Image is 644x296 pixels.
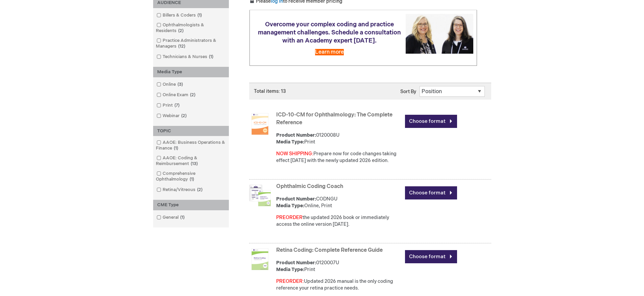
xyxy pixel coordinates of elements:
strong: Media Type: [276,267,304,272]
a: Webinar2 [155,113,189,119]
span: 1 [172,145,180,151]
a: Billers & Coders1 [155,12,205,19]
span: 13 [189,161,199,166]
a: Ophthalmic Coding Coach [276,183,343,190]
a: Choose format [405,250,457,263]
div: 0120008U Print [276,132,402,145]
a: Technicians & Nurses1 [155,54,216,60]
div: the updated 2026 book or immediately access the online version [DATE]. [276,214,402,228]
div: CME Type [153,200,229,210]
span: 1 [188,177,196,182]
span: 1 [196,12,204,18]
font: PREORDER [276,215,303,220]
strong: Product Number: [276,132,316,138]
a: ICD-10-CM for Ophthalmology: The Complete Reference [276,112,392,126]
span: 1 [207,54,215,59]
img: ICD-10-CM for Ophthalmology: The Complete Reference [249,113,271,135]
img: Schedule a consultation with an Academy expert today [406,14,473,53]
span: 2 [180,113,188,118]
span: 1 [178,215,186,220]
a: Online Exam2 [155,92,198,98]
strong: Product Number: [276,260,316,266]
span: Total items: 13 [254,88,286,94]
a: Retina Coding: Complete Reference Guide [276,247,383,253]
a: General1 [155,214,187,221]
span: 12 [176,44,187,49]
font: NOW SHIPPING: [276,151,313,157]
span: 3 [176,82,185,87]
div: Prepare now for code changes taking effect [DATE] with the newly updated 2026 edition. [276,151,402,164]
font: PREORDER: [276,278,304,284]
span: 2 [195,187,204,192]
a: Practice Administrators & Managers12 [155,37,227,50]
div: TOPIC [153,126,229,136]
div: Media Type [153,67,229,77]
span: 2 [176,28,185,33]
a: AAOE: Business Operations & Finance1 [155,139,227,152]
a: Retina/Vitreous2 [155,187,205,193]
img: Retina Coding: Complete Reference Guide [249,248,271,270]
label: Sort By [400,89,416,95]
div: 0120007U Print [276,260,402,273]
span: Overcome your complex coding and practice management challenges. Schedule a consultation with an ... [258,21,401,44]
a: Ophthalmologists & Residents2 [155,22,227,34]
div: CODNGU Online, Print [276,196,402,209]
a: Print7 [155,102,182,109]
a: Online3 [155,81,186,88]
img: Ophthalmic Coding Coach [249,185,271,206]
a: Choose format [405,186,457,199]
span: 7 [173,103,181,108]
a: Choose format [405,115,457,128]
p: Updated 2026 manual is the only coding reference your retina practice needs. [276,278,402,292]
a: AAOE: Coding & Reimbursement13 [155,155,227,167]
strong: Product Number: [276,196,316,202]
span: 2 [188,92,197,98]
a: Comprehensive Ophthalmology1 [155,170,227,183]
strong: Media Type: [276,139,304,145]
strong: Media Type: [276,203,304,209]
a: Learn more [315,49,344,55]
